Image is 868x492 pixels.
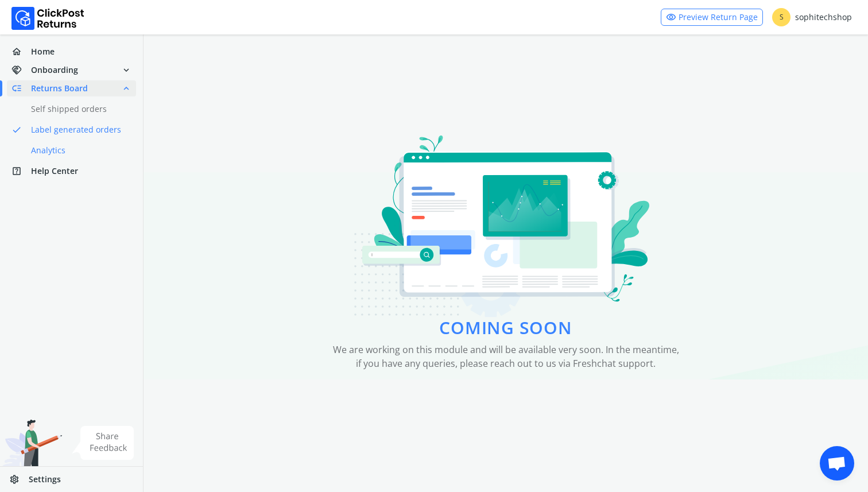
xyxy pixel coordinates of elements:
span: Returns Board [31,83,88,94]
img: coming_soon [362,135,649,317]
img: share feedback [72,426,134,460]
img: Logo [11,7,84,30]
a: Open de chat [820,446,854,481]
span: Help Center [31,165,78,177]
div: sophitechshop [772,8,852,26]
span: handshake [11,62,31,78]
span: help_center [11,163,31,179]
p: We are working on this module and will be available very soon. In the meantime, if you have any q... [330,343,683,370]
a: help_centerHelp Center [7,163,136,179]
span: home [11,44,31,60]
a: visibilityPreview Return Page [661,9,763,26]
span: settings [9,471,29,487]
span: Home [31,46,55,57]
a: Analytics [7,142,150,158]
p: coming soon [439,317,572,338]
span: S [772,8,790,26]
span: expand_more [121,62,131,78]
span: done [11,122,22,138]
span: visibility [666,9,676,25]
span: expand_less [121,80,131,96]
span: low_priority [11,80,31,96]
a: doneLabel generated orders [7,122,150,138]
a: Self shipped orders [7,101,150,117]
span: Settings [29,474,61,485]
span: Onboarding [31,64,78,76]
a: homeHome [7,44,136,60]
